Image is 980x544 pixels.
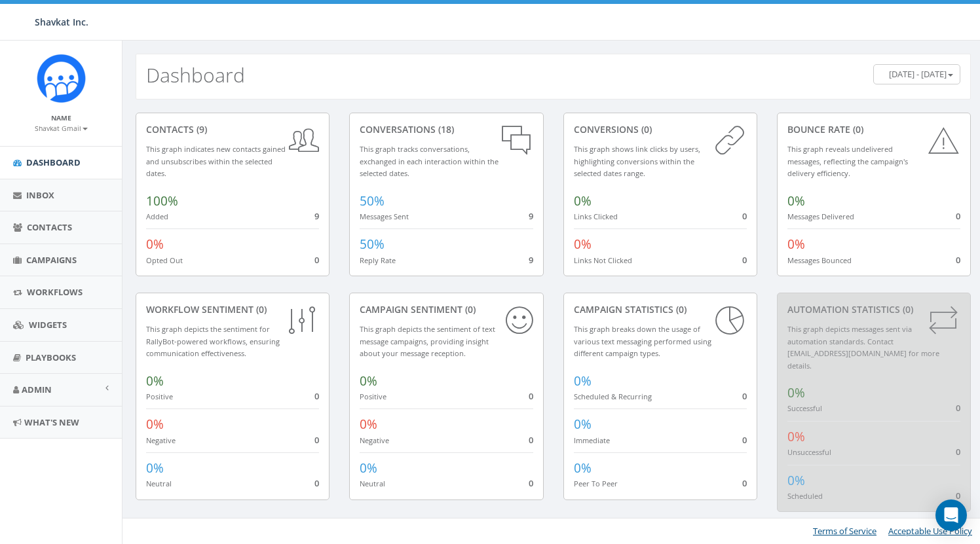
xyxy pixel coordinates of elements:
[26,254,77,266] span: Campaigns
[360,416,377,433] span: 0%
[787,447,831,457] small: Unsuccessful
[24,416,79,428] span: What's New
[888,525,972,537] a: Acceptable Use Policy
[146,144,286,178] small: This graph indicates new contacts gained and unsubscribes within the selected dates.
[462,303,476,316] span: (0)
[26,189,54,201] span: Inbox
[146,460,164,477] span: 0%
[29,319,67,331] span: Widgets
[37,54,86,103] img: Rally_Corp_Icon_1.png
[850,123,863,136] span: (0)
[956,446,960,458] span: 0
[26,156,81,168] span: Dashboard
[146,372,164,390] span: 0%
[742,477,747,489] span: 0
[314,254,319,266] span: 0
[574,303,747,316] div: Campaign Statistics
[146,324,280,358] small: This graph depicts the sentiment for RallyBot-powered workflows, ensuring communication effective...
[574,479,618,488] small: Peer To Peer
[574,372,592,390] span: 0%
[673,303,687,316] span: (0)
[574,435,610,445] small: Immediate
[26,352,76,363] span: Playbooks
[574,460,592,477] span: 0%
[574,391,652,401] small: Scheduled & Recurring
[314,210,319,222] span: 9
[35,16,88,28] span: Shavkat Inc.
[360,211,409,221] small: Messages Sent
[787,255,852,265] small: Messages Bounced
[529,210,533,222] span: 9
[787,324,939,371] small: This graph depicts messages sent via automation standards. Contact [EMAIL_ADDRESS][DOMAIN_NAME] f...
[787,403,822,413] small: Successful
[956,402,960,414] span: 0
[742,210,747,222] span: 0
[360,460,377,477] span: 0%
[314,390,319,402] span: 0
[574,192,592,209] span: 0%
[742,254,747,266] span: 0
[35,122,88,134] a: Shavkat Gmail
[146,64,245,86] h2: Dashboard
[360,192,385,209] span: 50%
[574,416,592,433] span: 0%
[146,211,168,221] small: Added
[529,254,533,266] span: 9
[935,499,967,531] div: Open Intercom Messenger
[787,384,805,401] span: 0%
[360,144,499,178] small: This graph tracks conversations, exchanged in each interaction within the selected dates.
[787,123,960,136] div: Bounce Rate
[529,434,533,446] span: 0
[27,221,72,233] span: Contacts
[574,211,618,221] small: Links Clicked
[529,390,533,402] span: 0
[813,525,876,537] a: Terms of Service
[574,123,747,136] div: conversions
[35,124,88,133] small: Shavkat Gmail
[146,303,319,316] div: Workflow Sentiment
[900,303,913,316] span: (0)
[956,210,960,222] span: 0
[194,123,207,136] span: (9)
[146,391,173,401] small: Positive
[639,123,652,136] span: (0)
[360,255,396,265] small: Reply Rate
[360,324,495,358] small: This graph depicts the sentiment of text message campaigns, providing insight about your message ...
[956,254,960,266] span: 0
[360,372,377,390] span: 0%
[889,68,947,80] span: [DATE] - [DATE]
[146,479,172,488] small: Neutral
[787,211,854,221] small: Messages Delivered
[574,255,632,265] small: Links Not Clicked
[146,255,183,265] small: Opted Out
[742,434,747,446] span: 0
[956,490,960,501] span: 0
[360,123,533,136] div: conversations
[27,286,83,298] span: Workflows
[787,236,805,253] span: 0%
[787,303,960,316] div: Automation Statistics
[574,324,711,358] small: This graph breaks down the usage of various text messaging performed using different campaign types.
[787,491,823,501] small: Scheduled
[314,434,319,446] span: 0
[360,303,533,316] div: Campaign Sentiment
[146,416,164,433] span: 0%
[146,236,164,253] span: 0%
[360,236,385,253] span: 50%
[360,391,386,401] small: Positive
[787,144,908,178] small: This graph reveals undelivered messages, reflecting the campaign's delivery efficiency.
[360,479,385,488] small: Neutral
[146,435,176,445] small: Negative
[574,236,592,253] span: 0%
[254,303,267,316] span: (0)
[529,477,533,489] span: 0
[360,435,389,445] small: Negative
[787,192,805,209] span: 0%
[787,472,805,489] span: 0%
[436,123,454,136] span: (18)
[51,113,71,122] small: Name
[574,144,700,178] small: This graph shows link clicks by users, highlighting conversions within the selected dates range.
[742,390,747,402] span: 0
[146,123,319,136] div: contacts
[146,192,178,209] span: 100%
